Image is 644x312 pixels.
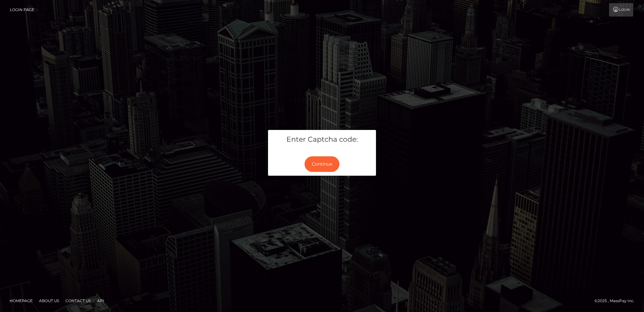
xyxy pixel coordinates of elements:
a: API [95,296,107,306]
a: Login Page [10,3,34,17]
button: Continue [305,156,339,172]
h5: Enter Captcha code: [273,135,371,145]
div: © 2025 , MassPay Inc. [594,297,639,304]
a: Login [609,3,633,17]
a: Homepage [7,296,35,306]
a: Contact Us [63,296,93,306]
a: About Us [37,296,62,306]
